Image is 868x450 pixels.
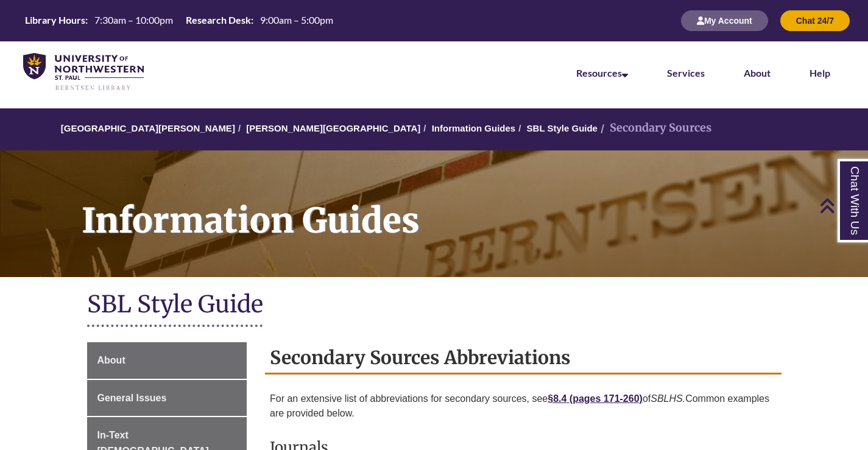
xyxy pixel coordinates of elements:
[265,342,782,374] h2: Secondary Sources Abbreviations
[23,53,144,91] img: UNWSP Library Logo
[260,14,333,26] span: 9:00am – 5:00pm
[548,393,643,404] a: §8.4 (pages 171-260)
[576,67,628,79] a: Resources
[181,13,255,27] th: Research Desk:
[527,123,598,133] a: SBL Style Guide
[94,14,173,26] span: 7:30am – 10:00pm
[667,67,705,79] a: Services
[780,15,850,26] a: Chat 24/7
[270,387,777,426] p: For an extensive list of abbreviations for secondary sources, see of Common examples are provided...
[570,393,573,404] strong: (
[573,393,643,404] strong: pages 171-260)
[87,342,247,379] a: About
[432,123,516,133] a: Information Guides
[819,197,865,214] a: Back to Top
[598,119,711,137] li: Secondary Sources
[810,67,830,79] a: Help
[87,380,247,417] a: General Issues
[20,13,90,27] th: Library Hours:
[780,10,850,31] button: Chat 24/7
[20,13,338,28] a: Hours Today
[68,150,868,261] h1: Information Guides
[97,355,125,365] span: About
[87,289,782,322] h1: SBL Style Guide
[744,67,771,79] a: About
[97,393,167,403] span: General Issues
[681,10,768,31] button: My Account
[20,13,338,27] table: Hours Today
[548,393,566,404] strong: §8.4
[246,123,420,133] a: [PERSON_NAME][GEOGRAPHIC_DATA]
[681,15,768,26] a: My Account
[651,393,685,404] em: SBLHS.
[61,123,235,133] a: [GEOGRAPHIC_DATA][PERSON_NAME]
